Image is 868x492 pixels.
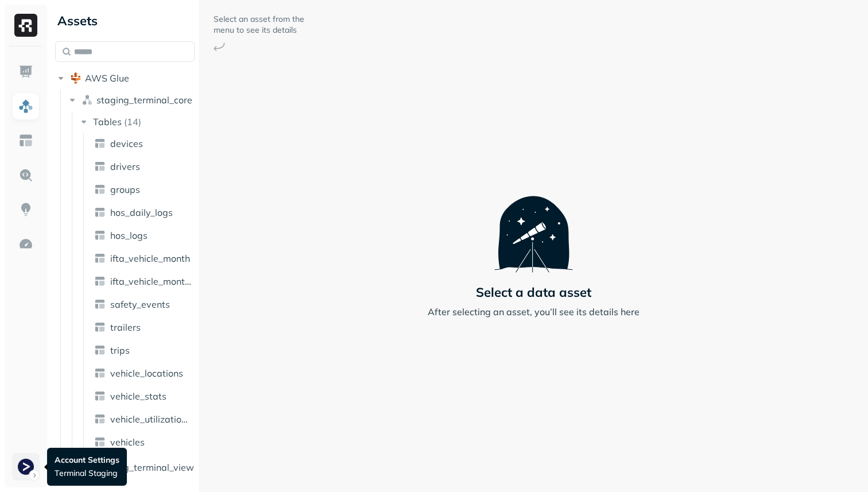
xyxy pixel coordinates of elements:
a: safety_events [90,295,196,313]
img: table [94,253,106,264]
img: Arrow [214,42,225,51]
p: After selecting an asset, you’ll see its details here [428,305,640,319]
a: trips [90,341,196,359]
a: vehicle_utilization_day [90,410,196,428]
img: Assets [18,99,33,114]
span: devices [110,138,143,149]
span: safety_events [110,299,170,310]
img: table [94,413,106,425]
a: hos_daily_logs [90,203,196,222]
span: drivers [110,161,140,172]
span: Tables [93,116,122,127]
img: Asset Explorer [18,133,33,148]
button: staging_terminal_core [67,91,195,109]
button: Tables(14) [78,113,196,131]
span: vehicle_stats [110,390,166,402]
img: table [94,230,106,241]
span: AWS Glue [85,72,129,84]
p: Terminal Staging [55,468,119,479]
span: trailers [110,321,141,333]
span: vehicles [110,436,145,448]
span: hos_logs [110,230,148,241]
img: table [94,436,106,448]
img: namespace [82,94,93,106]
span: staging_terminal_core [96,94,192,106]
span: groups [110,184,140,195]
img: Terminal Staging [18,459,34,475]
img: table [94,207,106,218]
img: root [70,72,82,84]
img: Telescope [494,173,573,272]
img: table [94,344,106,356]
a: ifta_vehicle_months [90,272,196,290]
a: vehicle_locations [90,364,196,382]
img: table [94,184,106,195]
a: vehicle_stats [90,387,196,405]
img: Ryft [14,14,37,37]
div: Assets [55,11,195,30]
img: table [94,138,106,149]
img: Query Explorer [18,168,33,183]
p: ( 14 ) [124,116,141,127]
a: hos_logs [90,226,196,245]
span: ifta_vehicle_months [110,276,192,287]
img: table [94,390,106,402]
button: staging_terminal_view [67,458,195,476]
span: trips [110,344,130,356]
img: Dashboard [18,64,33,79]
button: AWS Glue [55,69,195,87]
img: table [94,367,106,379]
span: vehicle_utilization_day [110,413,192,425]
a: vehicles [90,433,196,451]
img: table [94,299,106,310]
span: hos_daily_logs [110,207,173,218]
a: devices [90,134,196,153]
span: ifta_vehicle_month [110,253,190,264]
p: Select a data asset [476,284,591,300]
img: Insights [18,202,33,217]
a: drivers [90,157,196,176]
p: Account Settings [55,455,119,466]
span: staging_terminal_view [96,462,194,473]
a: trailers [90,318,196,336]
img: table [94,161,106,172]
img: table [94,276,106,287]
img: Optimization [18,237,33,251]
img: table [94,321,106,333]
a: groups [90,180,196,199]
a: ifta_vehicle_month [90,249,196,268]
p: Select an asset from the menu to see its details [214,14,305,36]
span: vehicle_locations [110,367,183,379]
